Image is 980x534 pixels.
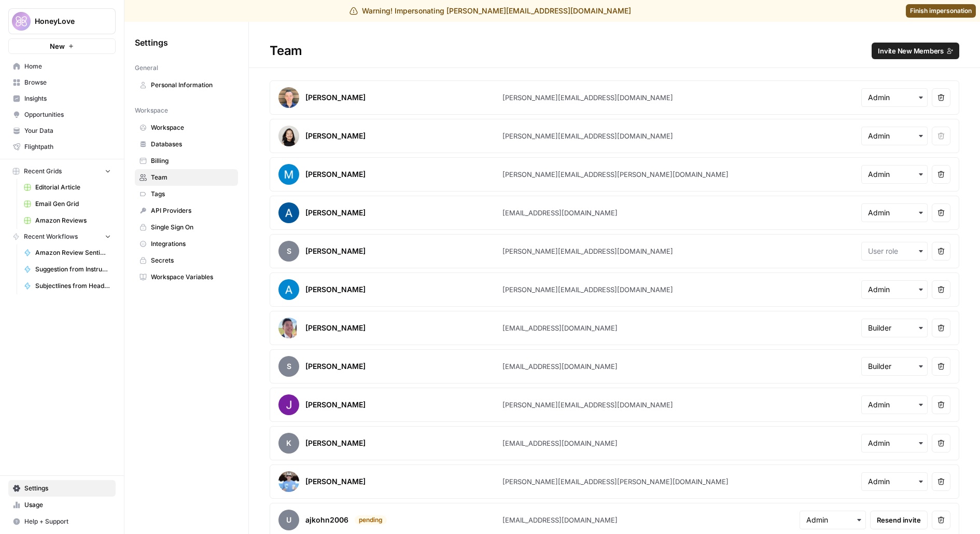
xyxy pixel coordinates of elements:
[868,92,921,103] input: Admin
[35,265,111,274] span: Suggestion from Instruction
[305,323,366,333] div: [PERSON_NAME]
[278,164,299,185] img: avatar
[278,87,299,108] img: avatar
[305,284,366,295] div: [PERSON_NAME]
[868,438,921,448] input: Admin
[151,223,233,232] span: Single Sign On
[872,43,959,59] button: Invite New Members
[305,361,366,372] div: [PERSON_NAME]
[24,232,78,241] span: Recent Workflows
[151,206,233,215] span: API Providers
[502,169,729,180] div: [PERSON_NAME][EMAIL_ADDRESS][PERSON_NAME][DOMAIN_NAME]
[278,471,299,492] img: avatar
[278,202,299,223] img: avatar
[24,500,111,510] span: Usage
[24,94,111,103] span: Insights
[35,199,111,209] span: Email Gen Grid
[8,106,116,123] a: Opportunities
[135,236,238,252] a: Integrations
[502,246,673,256] div: [PERSON_NAME][EMAIL_ADDRESS][DOMAIN_NAME]
[502,131,673,141] div: [PERSON_NAME][EMAIL_ADDRESS][DOMAIN_NAME]
[8,122,116,139] a: Your Data
[868,323,921,333] input: Builder
[8,480,116,497] a: Settings
[305,169,366,180] div: [PERSON_NAME]
[151,239,233,249] span: Integrations
[35,16,97,26] span: HoneyLove
[502,208,618,218] div: [EMAIL_ADDRESS][DOMAIN_NAME]
[278,356,299,377] span: S
[278,279,299,300] img: avatar
[19,278,116,294] a: Subjectlines from Header + Copy
[910,6,972,16] span: Finish impersonation
[906,4,976,18] a: Finish impersonation
[50,41,65,51] span: New
[8,139,116,155] a: Flightpath
[24,62,111,71] span: Home
[151,272,233,282] span: Workspace Variables
[135,119,238,136] a: Workspace
[278,433,299,454] span: K
[8,38,116,54] button: New
[305,208,366,218] div: [PERSON_NAME]
[19,179,116,196] a: Editorial Article
[305,515,348,525] div: ajkohn2006
[305,438,366,448] div: [PERSON_NAME]
[278,241,299,262] span: S
[8,163,116,179] button: Recent Grids
[24,110,111,119] span: Opportunities
[878,46,944,56] span: Invite New Members
[24,78,111,87] span: Browse
[35,248,111,257] span: Amazon Review Sentiments
[278,126,299,146] img: avatar
[249,43,980,59] div: Team
[8,229,116,244] button: Recent Workflows
[135,153,238,169] a: Billing
[278,318,297,338] img: avatar
[870,511,928,529] button: Resend invite
[135,252,238,269] a: Secrets
[151,140,233,149] span: Databases
[502,515,618,525] div: [EMAIL_ADDRESS][DOMAIN_NAME]
[8,90,116,107] a: Insights
[349,6,631,16] div: Warning! Impersonating [PERSON_NAME][EMAIL_ADDRESS][DOMAIN_NAME]
[305,131,366,141] div: [PERSON_NAME]
[8,497,116,513] a: Usage
[502,400,673,410] div: [PERSON_NAME][EMAIL_ADDRESS][DOMAIN_NAME]
[8,8,116,34] button: Workspace: HoneyLove
[151,189,233,199] span: Tags
[151,123,233,132] span: Workspace
[868,208,921,218] input: Admin
[502,323,618,333] div: [EMAIL_ADDRESS][DOMAIN_NAME]
[868,361,921,372] input: Builder
[151,173,233,182] span: Team
[24,167,62,176] span: Recent Grids
[502,92,673,103] div: [PERSON_NAME][EMAIL_ADDRESS][DOMAIN_NAME]
[24,142,111,152] span: Flightpath
[35,281,111,291] span: Subjectlines from Header + Copy
[305,246,366,256] div: [PERSON_NAME]
[502,476,729,487] div: [PERSON_NAME][EMAIL_ADDRESS][PERSON_NAME][DOMAIN_NAME]
[135,186,238,202] a: Tags
[877,515,921,525] span: Resend invite
[24,484,111,493] span: Settings
[35,216,111,225] span: Amazon Reviews
[502,438,618,448] div: [EMAIL_ADDRESS][DOMAIN_NAME]
[135,202,238,219] a: API Providers
[868,400,921,410] input: Admin
[868,169,921,180] input: Admin
[135,36,168,49] span: Settings
[305,92,366,103] div: [PERSON_NAME]
[502,284,673,295] div: [PERSON_NAME][EMAIL_ADDRESS][DOMAIN_NAME]
[355,515,387,525] div: pending
[868,246,921,256] input: User role
[19,196,116,212] a: Email Gen Grid
[868,284,921,295] input: Admin
[8,58,116,75] a: Home
[278,394,299,415] img: avatar
[135,136,238,153] a: Databases
[19,212,116,229] a: Amazon Reviews
[806,515,859,525] input: Admin
[135,269,238,285] a: Workspace Variables
[19,244,116,261] a: Amazon Review Sentiments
